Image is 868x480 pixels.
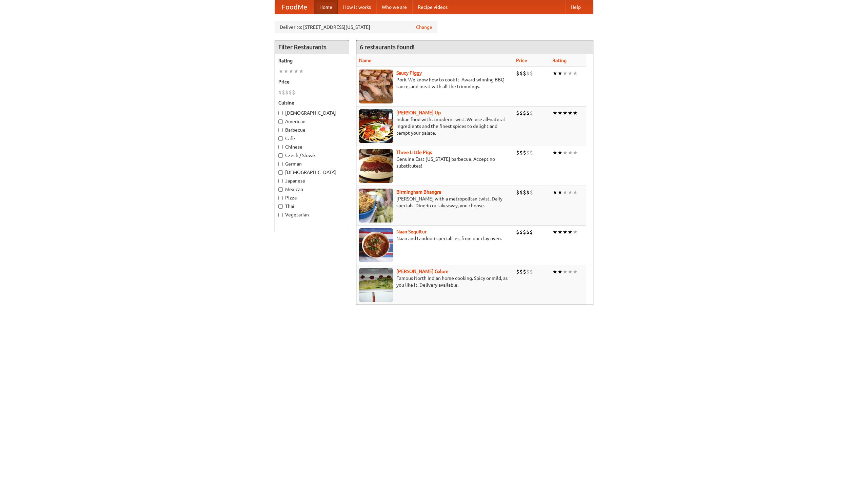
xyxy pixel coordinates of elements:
[530,70,533,77] li: $
[552,109,557,117] li: ★
[573,149,578,156] li: ★
[338,0,376,14] a: How it works
[278,118,346,125] label: American
[359,116,511,136] p: Indian food with a modern twist. We use all-natural ingredients and the finest spices to delight ...
[278,213,283,217] input: Vegetarian
[565,0,586,14] a: Help
[516,189,519,196] li: $
[299,68,304,75] li: ★
[292,89,295,96] li: $
[526,70,530,77] li: $
[552,58,567,63] a: Rating
[278,135,346,142] label: Cafe
[568,109,573,117] li: ★
[552,149,557,156] li: ★
[278,196,283,200] input: Pizza
[376,0,412,14] a: Who we are
[278,160,346,167] label: German
[563,189,568,196] li: ★
[282,89,285,96] li: $
[278,68,283,75] li: ★
[530,228,533,236] li: $
[278,187,283,192] input: Mexican
[396,150,432,155] a: Three Little Pigs
[557,189,563,196] li: ★
[552,228,557,236] li: ★
[396,189,441,195] a: Birmingham Bhangra
[519,109,523,117] li: $
[552,268,557,275] li: ★
[278,89,282,96] li: $
[359,235,511,242] p: Naan and tandoori specialties, from our clay oven.
[573,70,578,77] li: ★
[573,109,578,117] li: ★
[283,68,289,75] li: ★
[396,229,427,234] a: Naan Sequitur
[278,136,283,141] input: Cafe
[275,0,314,14] a: FoodMe
[568,189,573,196] li: ★
[360,44,415,50] ng-pluralize: 6 restaurants found!
[519,189,523,196] li: $
[523,149,526,156] li: $
[275,21,437,33] div: Deliver to: [STREET_ADDRESS][US_STATE]
[278,57,346,64] h5: Rating
[359,109,393,143] img: curryup.jpg
[275,40,349,54] h4: Filter Restaurants
[530,109,533,117] li: $
[278,111,283,115] input: [DEMOGRAPHIC_DATA]
[278,203,346,210] label: Thai
[519,228,523,236] li: $
[359,76,511,90] p: Pork. We know how to cook it. Award-winning BBQ sauce, and meat with all the trimmings.
[530,149,533,156] li: $
[359,149,393,183] img: littlepigs.jpg
[278,170,283,175] input: [DEMOGRAPHIC_DATA]
[396,70,422,76] a: Saucy Piggy
[359,275,511,288] p: Famous North Indian home cooking. Spicy or mild, as you like it. Delivery available.
[516,109,519,117] li: $
[278,211,346,218] label: Vegetarian
[278,127,346,133] label: Barbecue
[523,268,526,275] li: $
[568,149,573,156] li: ★
[530,189,533,196] li: $
[573,268,578,275] li: ★
[557,70,563,77] li: ★
[516,70,519,77] li: $
[285,89,289,96] li: $
[278,186,346,193] label: Mexican
[557,149,563,156] li: ★
[563,268,568,275] li: ★
[526,149,530,156] li: $
[568,268,573,275] li: ★
[278,194,346,201] label: Pizza
[278,162,283,166] input: German
[523,189,526,196] li: $
[557,268,563,275] li: ★
[516,268,519,275] li: $
[278,110,346,116] label: [DEMOGRAPHIC_DATA]
[278,128,283,132] input: Barbecue
[519,268,523,275] li: $
[526,109,530,117] li: $
[278,177,346,184] label: Japanese
[519,149,523,156] li: $
[278,169,346,176] label: [DEMOGRAPHIC_DATA]
[278,152,346,159] label: Czech / Slovak
[278,78,346,85] h5: Price
[523,228,526,236] li: $
[359,58,372,63] a: Name
[396,269,449,274] a: [PERSON_NAME] Galore
[523,70,526,77] li: $
[516,149,519,156] li: $
[289,68,294,75] li: ★
[563,228,568,236] li: ★
[359,228,393,262] img: naansequitur.jpg
[314,0,338,14] a: Home
[557,109,563,117] li: ★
